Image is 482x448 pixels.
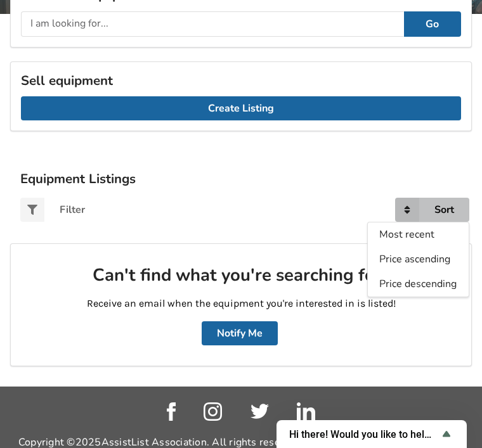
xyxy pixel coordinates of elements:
[289,428,439,440] span: Hi there! Would you like to help us improve AssistList?
[434,205,454,215] div: Sort
[380,252,451,266] span: Price ascending
[21,11,404,37] input: I am looking for...
[60,205,85,215] div: Filter
[21,72,461,89] h3: Sell equipment
[297,402,315,420] img: linkedin_link
[404,11,461,37] button: Go
[31,264,451,286] h2: Can't find what you're searching for?
[204,402,222,421] img: instagram_link
[31,297,451,311] p: Receive an email when the equipment you're interested in is listed!
[202,321,278,345] button: Notify Me
[380,277,457,291] span: Price descending
[21,96,461,120] a: Create Listing
[289,426,454,442] button: Show survey - Hi there! Would you like to help us improve AssistList?
[251,404,269,419] img: twitter_link
[20,170,462,187] h3: Equipment Listings
[380,227,435,241] span: Most recent
[167,402,176,421] img: facebook_link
